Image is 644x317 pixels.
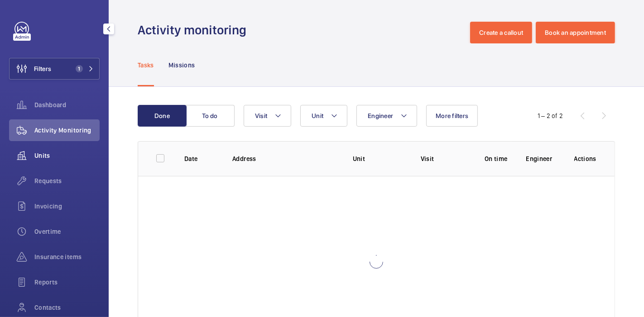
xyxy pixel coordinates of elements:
span: Insurance items [34,252,100,261]
h1: Activity monitoring [138,22,252,38]
button: Engineer [356,105,417,127]
span: More filters [436,112,468,119]
p: Visit [421,154,466,163]
span: Contacts [34,303,100,312]
p: Unit [353,154,406,163]
div: 1 – 2 of 2 [538,111,563,120]
span: Dashboard [34,100,100,109]
p: Engineer [526,154,559,163]
span: Units [34,151,100,160]
button: Create a callout [470,22,532,43]
button: Unit [300,105,347,127]
span: Visit [255,112,267,119]
span: Invoicing [34,202,100,211]
span: Unit [312,112,323,119]
button: To do [186,105,235,127]
span: Engineer [368,112,393,119]
p: Address [232,154,338,163]
p: Tasks [138,61,154,70]
button: More filters [426,105,478,127]
button: Done [138,105,187,127]
p: Missions [168,61,195,70]
span: Activity Monitoring [34,126,100,135]
span: 1 [76,65,83,72]
span: Filters [34,64,51,73]
p: Actions [574,154,596,163]
button: Book an appointment [536,22,615,43]
p: Date [184,154,218,163]
span: Requests [34,176,100,185]
span: Reports [34,278,100,287]
p: On time [481,154,511,163]
button: Filters1 [9,58,100,80]
button: Visit [244,105,291,127]
span: Overtime [34,227,100,236]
